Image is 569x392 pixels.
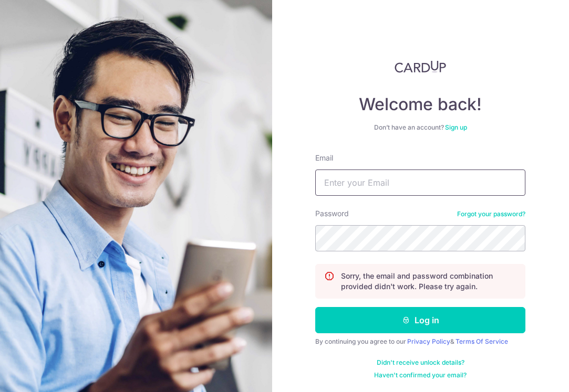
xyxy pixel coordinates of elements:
button: Log in [315,307,525,333]
img: CardUp Logo [395,60,446,73]
div: Don’t have an account? [315,123,525,132]
a: Sign up [445,123,467,131]
a: Terms Of Service [456,337,508,345]
a: Forgot your password? [457,210,525,218]
p: Sorry, the email and password combination provided didn't work. Please try again. [341,271,516,292]
h4: Welcome back! [315,94,525,115]
label: Password [315,208,349,219]
div: By continuing you agree to our & [315,337,525,346]
a: Haven't confirmed your email? [374,371,467,379]
a: Didn't receive unlock details? [377,358,464,367]
label: Email [315,153,333,163]
a: Privacy Policy [407,337,450,345]
input: Enter your Email [315,169,525,196]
